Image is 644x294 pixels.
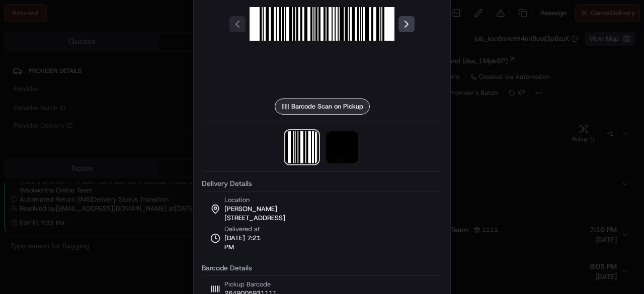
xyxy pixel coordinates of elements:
span: Pickup Barcode [224,280,277,289]
span: Delivered at [224,225,271,234]
img: barcode_scan_on_pickup image [286,131,318,163]
span: [DATE] 7:21 PM [224,234,271,252]
img: photo_proof_of_delivery image [326,131,358,163]
label: Barcode Details [202,264,442,271]
span: [PERSON_NAME] [224,205,277,214]
span: Location [224,195,250,205]
label: Delivery Details [202,180,442,187]
span: [STREET_ADDRESS] [224,214,285,223]
div: Barcode Scan on Pickup [275,99,370,115]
